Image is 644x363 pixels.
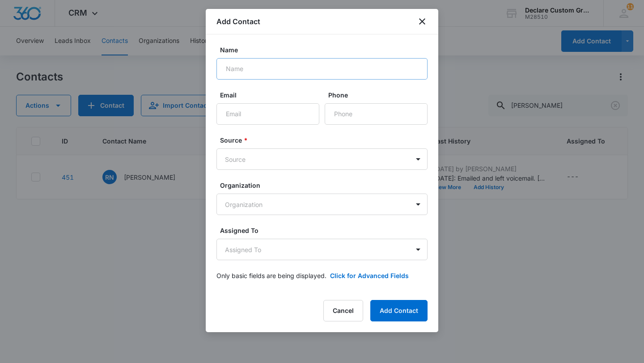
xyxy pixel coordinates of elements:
[328,90,431,100] label: Phone
[216,16,260,27] h1: Add Contact
[220,45,431,55] label: Name
[216,58,428,80] input: Name
[216,103,319,125] input: Email
[370,300,428,321] button: Add Contact
[220,135,431,145] label: Source
[417,16,428,27] button: close
[220,90,323,100] label: Email
[330,271,409,280] button: Click for Advanced Fields
[220,181,431,190] label: Organization
[325,103,428,125] input: Phone
[216,271,326,280] p: Only basic fields are being displayed.
[220,226,431,235] label: Assigned To
[323,300,363,321] button: Cancel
